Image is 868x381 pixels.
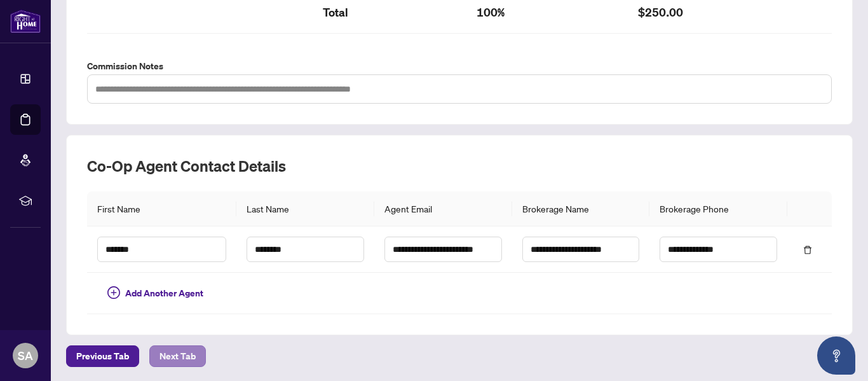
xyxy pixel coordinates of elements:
[817,336,855,375] button: Open asap
[87,59,832,73] label: Commission Notes
[10,10,41,33] img: logo
[66,345,139,367] button: Previous Tab
[803,246,812,254] span: delete
[477,3,618,23] h2: 100%
[87,191,236,226] th: First Name
[512,191,650,226] th: Brokerage Name
[323,3,456,23] h2: Total
[125,286,203,300] span: Add Another Agent
[18,347,33,364] span: SA
[638,3,771,23] h2: $250.00
[159,346,196,366] span: Next Tab
[236,191,374,226] th: Last Name
[107,286,120,299] span: plus-circle
[374,191,512,226] th: Agent Email
[97,283,214,303] button: Add Another Agent
[149,345,206,367] button: Next Tab
[87,156,832,176] h2: Co-op Agent Contact Details
[76,346,129,366] span: Previous Tab
[649,191,787,226] th: Brokerage Phone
